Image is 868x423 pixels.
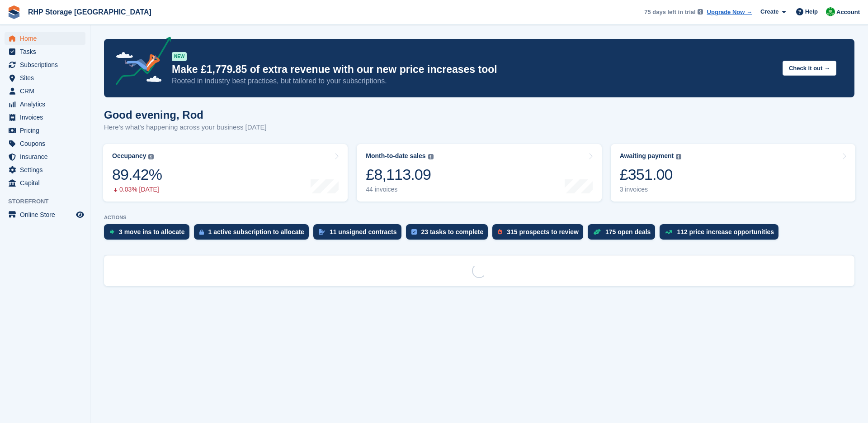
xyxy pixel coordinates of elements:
[112,186,162,193] div: 0.03% [DATE]
[5,137,85,150] a: menu
[172,76,775,86] p: Rooted in industry best practices, but tailored to your subscriptions.
[75,209,85,220] a: Preview store
[826,7,835,16] img: Rod
[836,8,860,17] span: Account
[20,85,74,97] span: CRM
[20,150,74,163] span: Insurance
[620,152,674,160] div: Awaiting payment
[366,165,433,184] div: £8,113.09
[172,63,775,76] p: Make £1,779.85 of extra revenue with our new price increases tool
[805,7,818,16] span: Help
[103,144,348,202] a: Occupancy 89.42% 0.03% [DATE]
[428,154,434,159] img: icon-info-grey-7440780725fd019a000dd9b08b2336e03edf1995a4989e88bcd33f0948082b44.svg
[20,208,74,221] span: Online Store
[148,154,154,159] img: icon-info-grey-7440780725fd019a000dd9b08b2336e03edf1995a4989e88bcd33f0948082b44.svg
[172,52,187,61] div: NEW
[357,144,601,202] a: Month-to-date sales £8,113.09 44 invoices
[24,5,155,19] a: RHP Storage [GEOGRAPHIC_DATA]
[5,72,85,84] a: menu
[411,229,417,235] img: task-75834270c22a3079a89374b754ae025e5fb1db73e45f91037f5363f120a921f8.svg
[20,45,74,58] span: Tasks
[313,224,406,244] a: 11 unsigned contracts
[5,111,85,124] a: menu
[20,124,74,137] span: Pricing
[5,32,85,45] a: menu
[5,163,85,176] a: menu
[104,215,854,221] p: ACTIONS
[7,5,21,19] img: stora-icon-8386f47178a22dfd0bd8f6a31ec36ba5ce8667c1dd55bd0f319d3a0aa187defe.svg
[5,177,85,189] a: menu
[783,61,836,76] button: Check it out →
[119,228,185,236] div: 3 move ins to allocate
[104,109,267,121] h1: Good evening, Rod
[593,229,601,235] img: deal-1b604bf984904fb50ccaf53a9ad4b4a5d6e5aea283cecdc64d6e3604feb123c2.svg
[20,72,74,84] span: Sites
[20,58,74,71] span: Subscriptions
[492,224,588,244] a: 315 prospects to review
[5,45,85,58] a: menu
[20,32,74,45] span: Home
[5,124,85,137] a: menu
[498,229,502,235] img: prospect-51fa495bee0391a8d652442698ab0144808aea92771e9ea1ae160a38d050c398.svg
[698,9,703,14] img: icon-info-grey-7440780725fd019a000dd9b08b2336e03edf1995a4989e88bcd33f0948082b44.svg
[108,37,171,88] img: price-adjustments-announcement-icon-8257ccfd72463d97f412b2fc003d46551f7dbcb40ab6d574587a9cd5c0d94...
[104,122,267,133] p: Here's what's happening across your business [DATE]
[20,98,74,111] span: Analytics
[660,224,783,244] a: 112 price increase opportunities
[20,137,74,150] span: Coupons
[421,228,484,236] div: 23 tasks to complete
[5,150,85,163] a: menu
[760,7,778,16] span: Create
[366,152,425,160] div: Month-to-date sales
[366,186,433,193] div: 44 invoices
[611,144,855,202] a: Awaiting payment £351.00 3 invoices
[605,228,651,236] div: 175 open deals
[330,228,397,236] div: 11 unsigned contracts
[109,229,114,235] img: move_ins_to_allocate_icon-fdf77a2bb77ea45bf5b3d319d69a93e2d87916cf1d5bf7949dd705db3b84f3ca.svg
[665,230,672,234] img: price_increase_opportunities-93ffe204e8149a01c8c9dc8f82e8f89637d9d84a8eef4429ea346261dce0b2c0.svg
[319,229,325,235] img: contract_signature_icon-13c848040528278c33f63329250d36e43548de30e8caae1d1a13099fd9432cc5.svg
[676,154,681,159] img: icon-info-grey-7440780725fd019a000dd9b08b2336e03edf1995a4989e88bcd33f0948082b44.svg
[208,228,304,236] div: 1 active subscription to allocate
[104,224,194,244] a: 3 move ins to allocate
[112,152,146,160] div: Occupancy
[588,224,660,244] a: 175 open deals
[20,111,74,124] span: Invoices
[5,58,85,71] a: menu
[194,224,313,244] a: 1 active subscription to allocate
[20,163,74,176] span: Settings
[8,197,90,206] span: Storefront
[677,228,774,236] div: 112 price increase opportunities
[5,208,85,221] a: menu
[5,85,85,97] a: menu
[406,224,493,244] a: 23 tasks to complete
[707,8,752,17] a: Upgrade Now →
[5,98,85,111] a: menu
[620,186,682,193] div: 3 invoices
[20,177,74,189] span: Capital
[620,165,682,184] div: £351.00
[644,8,695,17] span: 75 days left in trial
[507,228,579,236] div: 315 prospects to review
[199,229,204,235] img: active_subscription_to_allocate_icon-d502201f5373d7db506a760aba3b589e785aa758c864c3986d89f69b8ff3...
[112,165,162,184] div: 89.42%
